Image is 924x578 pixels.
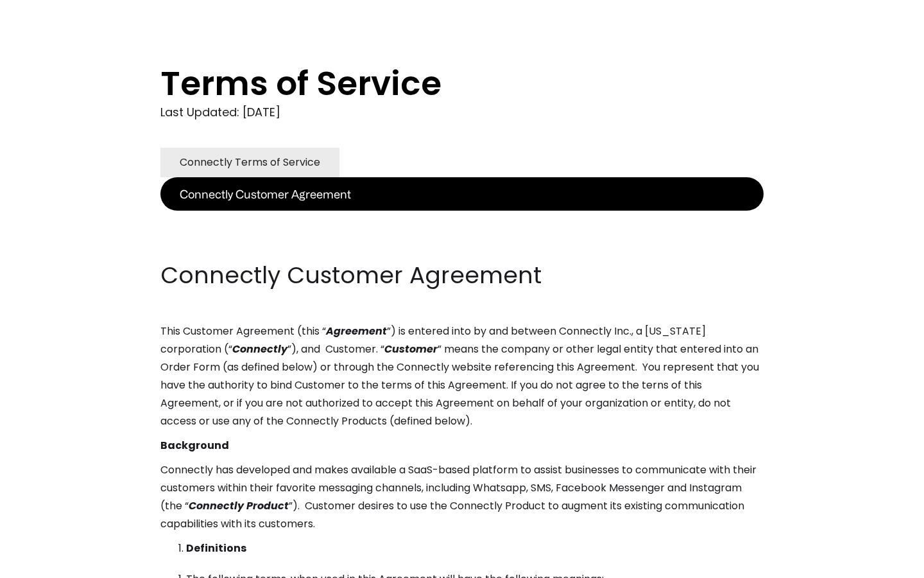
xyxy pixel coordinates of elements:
[180,185,351,203] div: Connectly Customer Agreement
[384,342,438,356] em: Customer
[160,103,764,122] div: Last Updated: [DATE]
[160,461,764,533] p: Connectly has developed and makes available a SaaS-based platform to assist businesses to communi...
[13,554,77,574] aside: Language selected: English
[160,64,712,103] h1: Terms of Service
[160,322,764,430] p: This Customer Agreement (this “ ”) is entered into by and between Connectly Inc., a [US_STATE] co...
[160,259,764,292] h2: Connectly Customer Agreement
[160,438,229,453] strong: Background
[189,498,289,513] em: Connectly Product
[180,153,320,171] div: Connectly Terms of Service
[232,342,287,356] em: Connectly
[326,324,387,338] em: Agreement
[26,556,77,574] ul: Language list
[160,211,764,229] p: ‍
[160,235,764,253] p: ‍
[186,541,246,556] strong: Definitions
